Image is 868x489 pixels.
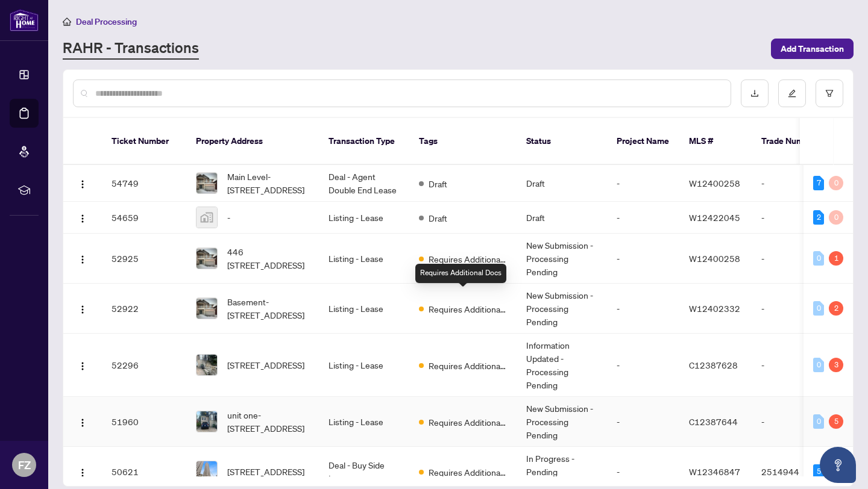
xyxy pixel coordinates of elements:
[78,214,87,223] img: Logo
[741,79,769,107] button: download
[813,301,824,316] div: 0
[781,39,844,58] span: Add Transaction
[197,173,217,193] img: thumbnail-img
[186,118,319,165] th: Property Address
[517,165,607,202] td: Draft
[829,210,843,225] div: 0
[227,170,309,196] span: Main Level-[STREET_ADDRESS]
[63,38,199,60] a: RAHR - Transactions
[679,118,752,165] th: MLS #
[607,284,679,334] td: -
[102,118,186,165] th: Ticket Number
[517,284,607,334] td: New Submission - Processing Pending
[778,79,806,107] button: edit
[102,234,186,284] td: 52925
[750,89,759,98] span: download
[607,397,679,447] td: -
[752,202,836,234] td: -
[319,118,409,165] th: Transaction Type
[607,234,679,284] td: -
[788,89,796,98] span: edit
[319,165,409,202] td: Deal - Agent Double End Lease
[197,461,217,482] img: thumbnail-img
[78,305,87,314] img: Logo
[517,397,607,447] td: New Submission - Processing Pending
[63,17,71,26] span: home
[829,301,843,316] div: 2
[829,251,843,266] div: 1
[752,118,836,165] th: Trade Number
[429,416,507,429] span: Requires Additional Docs
[825,89,834,98] span: filter
[227,358,304,372] span: [STREET_ADDRESS]
[429,359,507,372] span: Requires Additional Docs
[102,334,186,397] td: 52296
[752,284,836,334] td: -
[771,39,854,59] button: Add Transaction
[689,360,738,370] span: C12387628
[78,468,87,478] img: Logo
[78,179,87,189] img: Logo
[73,173,92,193] button: Logo
[517,118,607,165] th: Status
[227,295,309,322] span: Basement-[STREET_ADDRESS]
[227,465,304,478] span: [STREET_ADDRESS]
[78,255,87,264] img: Logo
[517,234,607,284] td: New Submission - Processing Pending
[689,178,740,188] span: W12400258
[197,298,217,319] img: thumbnail-img
[73,462,92,481] button: Logo
[689,466,740,477] span: W12346847
[607,202,679,234] td: -
[227,245,309,272] span: 446 [STREET_ADDRESS]
[78,418,87,428] img: Logo
[689,212,740,223] span: W12422045
[197,207,217,228] img: thumbnail-img
[227,408,309,435] span: unit one-[STREET_ADDRESS]
[607,334,679,397] td: -
[197,411,217,432] img: thumbnail-img
[829,414,843,429] div: 5
[813,358,824,372] div: 0
[415,264,506,283] div: Requires Additional Docs
[73,299,92,318] button: Logo
[517,202,607,234] td: Draft
[752,234,836,284] td: -
[429,211,447,225] span: Draft
[829,176,843,190] div: 0
[197,355,217,375] img: thumbnail-img
[73,249,92,268] button: Logo
[813,251,824,266] div: 0
[813,464,824,479] div: 5
[689,303,740,314] span: W12402332
[820,447,856,483] button: Open asap
[607,165,679,202] td: -
[752,397,836,447] td: -
[102,397,186,447] td: 51960
[752,334,836,397] td: -
[429,252,507,266] span: Requires Additional Docs
[813,176,824,190] div: 7
[409,118,517,165] th: Tags
[429,466,507,479] span: Requires Additional Docs
[102,202,186,234] td: 54659
[319,234,409,284] td: Listing - Lease
[813,210,824,225] div: 2
[319,284,409,334] td: Listing - Lease
[227,211,230,224] span: -
[10,9,39,31] img: logo
[76,16,137,27] span: Deal Processing
[319,202,409,234] td: Listing - Lease
[429,177,447,190] span: Draft
[816,79,843,107] button: filter
[752,165,836,202] td: -
[319,397,409,447] td: Listing - Lease
[197,248,217,269] img: thumbnail-img
[73,412,92,431] button: Logo
[102,284,186,334] td: 52922
[429,302,507,316] span: Requires Additional Docs
[102,165,186,202] td: 54749
[319,334,409,397] td: Listing - Lease
[829,358,843,372] div: 3
[813,414,824,429] div: 0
